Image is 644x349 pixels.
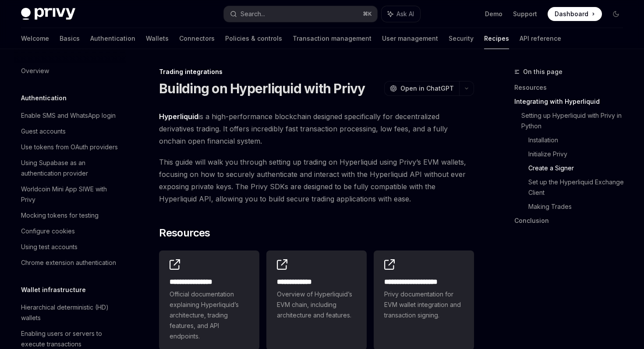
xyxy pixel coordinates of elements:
div: Guest accounts [21,126,66,137]
a: Transaction management [293,28,372,49]
div: Configure cookies [21,226,75,236]
a: Basics [60,28,80,49]
span: This guide will walk you through setting up trading on Hyperliquid using Privy’s EVM wallets, foc... [159,156,474,205]
a: Hyperliquid [159,112,198,121]
a: Security [449,28,474,49]
button: Open in ChatGPT [384,81,459,96]
a: Support [513,10,537,18]
div: Chrome extension authentication [21,257,116,268]
a: Making Trades [528,200,630,214]
span: Ask AI [396,10,414,18]
a: Set up the Hyperliquid Exchange Client [528,175,630,200]
span: is a high-performance blockchain designed specifically for decentralized derivatives trading. It ... [159,110,474,147]
div: Using Supabase as an authentication provider [21,158,121,179]
a: Chrome extension authentication [14,255,126,271]
div: Overview [21,66,49,76]
button: Toggle dark mode [609,7,623,21]
span: ⌘ K [363,11,372,18]
span: Overview of Hyperliquid’s EVM chain, including architecture and features. [277,289,356,321]
a: Authentication [90,28,135,49]
span: Open in ChatGPT [400,84,454,93]
a: Using test accounts [14,239,126,255]
a: Use tokens from OAuth providers [14,139,126,155]
h5: Authentication [21,93,67,103]
span: Dashboard [555,10,588,18]
div: Trading integrations [159,67,474,76]
a: Enable SMS and WhatsApp login [14,108,126,123]
div: Use tokens from OAuth providers [21,142,118,152]
a: User management [382,28,438,49]
a: Create a Signer [528,161,630,175]
a: Configure cookies [14,223,126,239]
a: Dashboard [548,7,602,21]
a: Resources [514,81,630,95]
div: Search... [241,9,265,19]
a: Mocking tokens for testing [14,208,126,223]
a: Guest accounts [14,123,126,139]
a: Installation [528,133,630,147]
a: Overview [14,63,126,79]
a: Connectors [179,28,215,49]
a: Integrating with Hyperliquid [514,95,630,109]
span: On this page [523,67,563,77]
a: Hierarchical deterministic (HD) wallets [14,300,126,326]
img: dark logo [21,8,75,20]
div: Using test accounts [21,242,78,252]
a: Welcome [21,28,49,49]
span: Official documentation explaining Hyperliquid’s architecture, trading features, and API endpoints. [170,289,249,342]
a: Demo [485,10,502,18]
a: Initialize Privy [528,147,630,161]
a: API reference [520,28,561,49]
div: Worldcoin Mini App SIWE with Privy [21,184,121,205]
div: Enable SMS and WhatsApp login [21,110,116,121]
a: Wallets [146,28,169,49]
a: Setting up Hyperliquid with Privy in Python [521,109,630,133]
div: Hierarchical deterministic (HD) wallets [21,302,121,323]
span: Resources [159,226,210,240]
a: Conclusion [514,214,630,228]
button: Search...⌘K [224,6,377,22]
a: Worldcoin Mini App SIWE with Privy [14,181,126,208]
h1: Building on Hyperliquid with Privy [159,81,365,96]
div: Mocking tokens for testing [21,210,99,221]
a: Recipes [484,28,509,49]
button: Ask AI [382,6,420,22]
a: Using Supabase as an authentication provider [14,155,126,181]
h5: Wallet infrastructure [21,285,86,295]
span: Privy documentation for EVM wallet integration and transaction signing. [384,289,464,321]
a: Policies & controls [225,28,282,49]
